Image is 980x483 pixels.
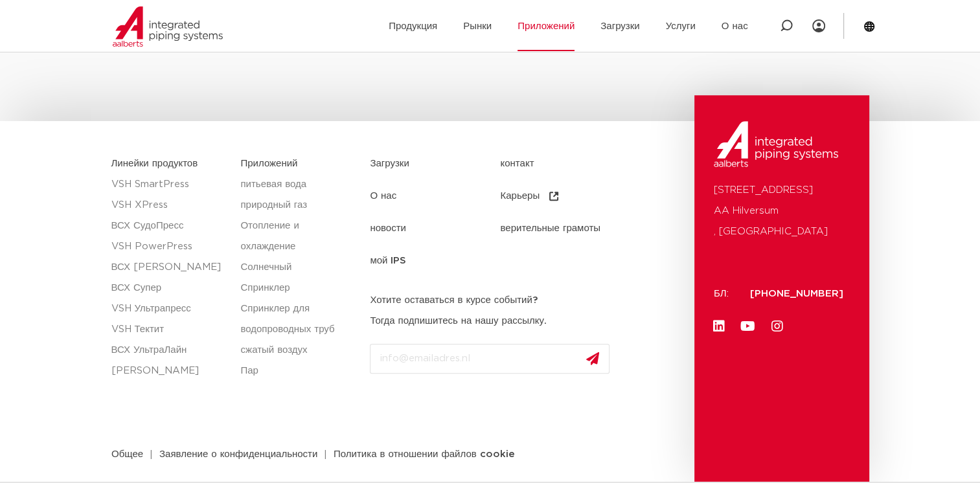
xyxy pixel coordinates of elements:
[240,159,297,168] a: Приложений
[111,174,228,195] a: VSH SmartPress
[240,298,357,340] a: Спринклер для водопроводных труб
[500,186,540,207] font: Карьеры
[240,195,357,216] a: природный газ
[111,278,228,298] a: ВСХ Супер
[500,148,630,180] a: контакт
[370,344,610,374] input: info@emailadres.nl
[370,316,547,326] strong: Тогда подпишитесь на нашу рассылку.
[370,245,500,277] a: мой IPS
[370,384,567,434] iframe: reCAPTCHA
[111,216,228,236] a: ВСХ СудоПресс
[334,449,515,459] span: Политика в отношении файлов cookie
[240,340,357,361] a: сжатый воздух
[111,340,228,361] a: ВСХ УльтраЛайн
[389,1,747,51] nav: Меню
[750,289,843,298] a: [PHONE_NUMBER]
[370,148,688,277] nav: Меню
[111,159,198,168] a: Линейки продуктов
[111,449,143,459] span: Общее
[240,216,357,257] a: Отопление и охлаждение
[389,1,437,51] a: Продукция
[370,148,500,180] a: Загрузки
[240,278,357,298] a: Спринклер
[240,174,357,195] a: питьевая вода
[159,449,317,459] span: Заявление о конфиденциальности
[586,352,599,365] img: send.svg
[111,195,228,216] a: VSH XPress
[714,284,735,304] p: БЛ:
[111,257,228,278] a: ВСХ [PERSON_NAME]
[714,180,850,242] p: [STREET_ADDRESS] AA Hilversum , [GEOGRAPHIC_DATA]
[102,449,153,459] a: Общее
[500,212,630,245] a: верительные грамоты
[370,180,500,212] a: О нас
[518,1,575,51] a: Приложений
[240,361,357,381] a: Пар
[111,236,228,257] a: VSH PowerPress
[370,295,537,305] strong: Хотите оставаться в курсе событий?
[150,449,327,459] a: Заявление о конфиденциальности
[111,361,228,381] a: [PERSON_NAME]
[600,21,639,31] font: Загрузки
[666,21,696,31] font: Услуги
[111,319,228,340] a: VSH Тектит
[722,21,748,31] font: О нас
[240,257,357,278] a: Солнечный
[324,449,524,459] a: Политика в отношении файлов cookie
[500,180,630,212] a: Карьеры
[463,1,492,51] a: Рынки
[370,212,500,245] a: новости
[111,298,228,319] a: VSH Ультрапресс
